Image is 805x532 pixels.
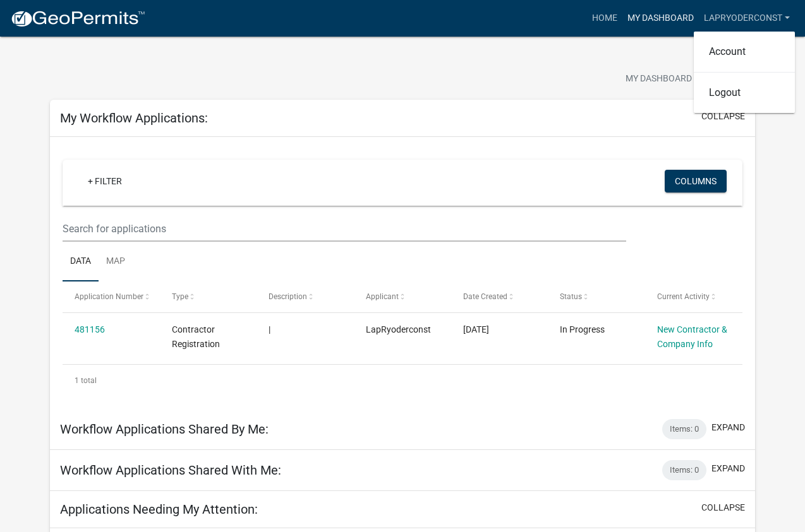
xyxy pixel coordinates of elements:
span: Description [269,292,307,301]
a: Logout [694,78,795,108]
span: LapRyoderconst [366,324,431,334]
span: Applicant [366,292,399,301]
span: Type [172,292,188,301]
div: Items: 0 [662,419,706,439]
button: expand [711,421,745,434]
h5: My Workflow Applications: [60,110,208,126]
span: Date Created [463,292,507,301]
a: 481156 [75,324,105,334]
datatable-header-cell: Type [159,281,257,312]
datatable-header-cell: Applicant [354,281,451,312]
a: Account [694,37,795,67]
a: Map [99,242,133,282]
datatable-header-cell: Date Created [451,281,548,312]
a: + Filter [78,170,132,192]
span: My Dashboard Settings [626,72,734,87]
span: 09/19/2025 [463,324,489,334]
span: Contractor Registration [172,324,220,349]
input: Search for applications [63,216,626,242]
datatable-header-cell: Status [548,281,645,312]
span: Current Activity [657,292,710,301]
div: LapRyoderconst [694,32,795,113]
button: expand [711,462,745,475]
button: collapse [701,110,745,123]
span: Application Number [75,292,143,301]
div: Items: 0 [662,460,706,480]
span: In Progress [560,324,605,334]
datatable-header-cell: Description [257,281,354,312]
a: Home [587,6,622,30]
a: LapRyoderconst [699,6,795,30]
h5: Workflow Applications Shared With Me: [60,463,281,478]
div: collapse [50,137,756,408]
a: Data [63,242,99,282]
datatable-header-cell: Current Activity [645,281,742,312]
a: New Contractor & Company Info [657,324,727,349]
datatable-header-cell: Application Number [63,281,160,312]
button: My Dashboard Settingssettings [615,67,762,92]
h5: Workflow Applications Shared By Me: [60,422,269,437]
div: 1 total [63,365,743,396]
span: | [269,324,270,334]
button: Columns [665,170,727,192]
h5: Applications Needing My Attention: [60,502,258,517]
button: collapse [701,501,745,514]
a: My Dashboard [622,6,699,30]
span: Status [560,292,582,301]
